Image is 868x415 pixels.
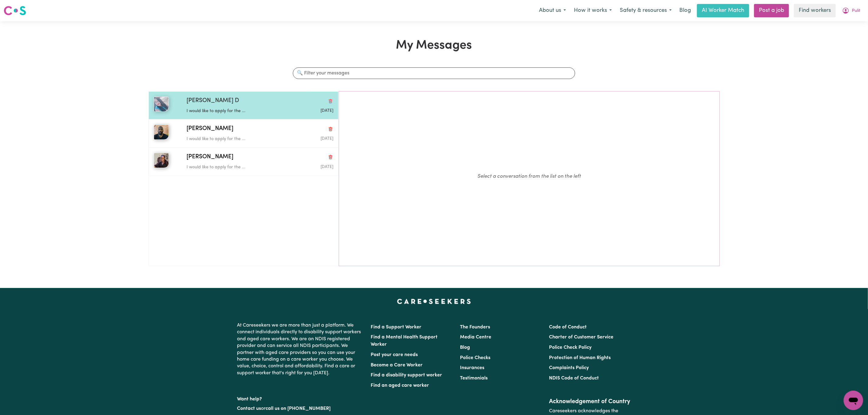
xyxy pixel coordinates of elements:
[321,137,333,141] span: Message sent on August 3, 2025
[371,352,418,357] a: Post your care needs
[328,153,333,161] button: Delete conversation
[794,4,836,17] a: Find workers
[676,4,695,17] a: Blog
[460,355,490,360] a: Police Checks
[460,376,488,381] a: Testimonials
[266,406,331,411] a: call us on [PHONE_NUMBER]
[460,345,470,350] a: Blog
[4,4,26,18] a: Careseekers logo
[154,125,169,140] img: Daniel A
[321,165,333,169] span: Message sent on August 3, 2025
[397,299,471,304] a: Careseekers home page
[549,325,587,330] a: Code of Conduct
[697,4,749,17] a: AI Worker Match
[838,4,864,17] button: My Account
[237,403,364,414] p: or
[549,365,589,370] a: Complaints Policy
[149,119,338,147] button: Daniel A[PERSON_NAME]Delete conversationI would like to apply for the ...Message sent on August 3...
[149,91,338,119] button: Rajni D[PERSON_NAME] DDelete conversationI would like to apply for the ...Message sent on August ...
[187,108,284,115] p: I would like to apply for the ...
[549,355,611,360] a: Protection of Human Rights
[549,345,592,350] a: Police Check Policy
[460,335,491,340] a: Media Centre
[154,97,169,112] img: Rajni D
[237,320,364,379] p: At Careseekers we are more than just a platform. We connect individuals directly to disability su...
[852,8,860,14] span: Pulit
[477,174,581,179] em: Select a conversation from the list on the left
[535,4,570,17] button: About us
[371,325,422,330] a: Find a Support Worker
[187,136,284,142] p: I would like to apply for the ...
[293,67,575,79] input: 🔍 Filter your messages
[460,325,490,330] a: The Founders
[187,164,284,171] p: I would like to apply for the ...
[187,97,239,105] span: [PERSON_NAME] D
[616,4,676,17] button: Safety & resources
[4,5,26,16] img: Careseekers logo
[371,383,429,388] a: Find an aged care worker
[328,125,333,133] button: Delete conversation
[570,4,616,17] button: How it works
[460,365,484,370] a: Insurances
[549,335,613,340] a: Charter of Customer Service
[371,335,438,347] a: Find a Mental Health Support Worker
[237,406,261,411] a: Contact us
[321,109,333,113] span: Message sent on August 4, 2025
[844,391,863,410] iframe: Button to launch messaging window, conversation in progress
[371,363,423,368] a: Become a Care Worker
[187,125,233,133] span: [PERSON_NAME]
[328,97,333,105] button: Delete conversation
[371,373,442,378] a: Find a disability support worker
[148,38,720,53] h1: My Messages
[154,153,169,168] img: Caroline K
[754,4,789,17] a: Post a job
[237,393,364,403] p: Want help?
[549,398,631,405] h2: Acknowledgement of Country
[187,153,233,162] span: [PERSON_NAME]
[149,148,338,176] button: Caroline K[PERSON_NAME]Delete conversationI would like to apply for the ...Message sent on August...
[549,376,599,381] a: NDIS Code of Conduct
